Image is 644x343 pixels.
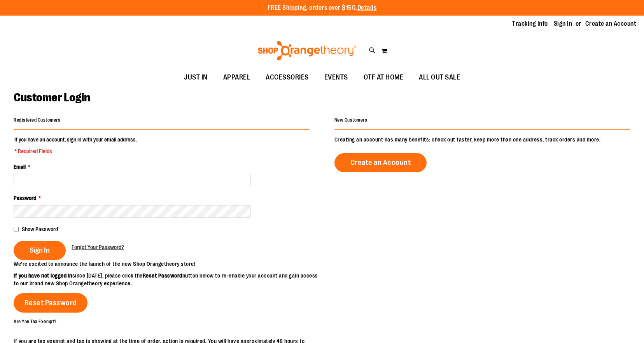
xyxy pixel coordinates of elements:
a: Forgot Your Password? [72,243,124,251]
span: OTF AT HOME [364,69,404,86]
strong: Reset Password [143,272,182,279]
span: EVENTS [324,69,348,86]
legend: If you have an account, sign in with your email address. [14,136,138,155]
strong: Registered Customers [14,117,60,123]
span: ALL OUT SALE [419,69,460,86]
strong: Are You Tax Exempt? [14,318,57,324]
p: FREE Shipping, orders over $150. [268,4,377,12]
p: Creating an account has many benefits: check out faster, keep more than one address, track orders... [334,136,630,143]
button: Sign In [14,241,66,260]
span: Password [14,195,36,201]
span: APPAREL [223,69,250,86]
a: Create an Account [334,153,427,172]
img: Shop Orangetheory [257,41,357,60]
span: Email [14,164,26,170]
span: Create an Account [350,158,411,167]
a: Tracking Info [512,19,548,28]
a: Details [357,4,377,11]
strong: If you have not logged in [14,272,72,279]
span: Sign In [30,246,50,255]
span: ACCESSORIES [266,69,309,86]
span: Reset Password [24,299,77,307]
span: Forgot Your Password? [72,244,124,250]
span: * Required Fields [14,147,137,155]
span: Show Password [22,226,58,232]
span: Customer Login [14,91,90,104]
a: Create an Account [585,19,637,28]
p: We’re excited to announce the launch of the new Shop Orangetheory store! [14,260,322,268]
a: Sign In [554,19,572,28]
span: JUST IN [184,69,208,86]
a: Reset Password [14,293,87,313]
p: since [DATE], please click the button below to re-enable your account and gain access to our bran... [14,272,322,287]
strong: New Customers [334,117,367,123]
